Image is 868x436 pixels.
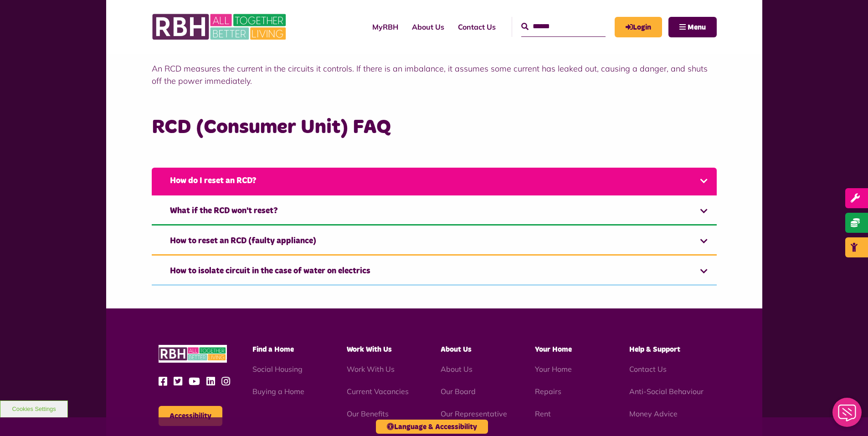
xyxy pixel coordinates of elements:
iframe: Netcall Web Assistant for live chat [827,395,868,436]
a: Buying a Home [252,387,304,396]
a: Rent [535,409,551,418]
a: About Us [405,15,451,39]
a: Our Benefits [347,409,389,418]
span: Your Home [535,346,572,353]
a: How to isolate circuit in the case of water on electrics [152,258,717,286]
img: RBH [159,345,227,363]
a: Our Board [441,387,476,396]
a: Our Representative Body [441,409,507,429]
a: What if the RCD won't reset? [152,198,717,226]
a: Repairs [535,387,561,396]
a: Social Housing - open in a new tab [252,364,303,374]
span: Menu [688,24,706,31]
input: Search [521,17,606,36]
button: Language & Accessibility [376,420,488,434]
a: Anti-Social Behaviour [629,387,704,396]
a: Contact Us [629,364,667,374]
a: How do I reset an RCD? [152,168,717,195]
span: Find a Home [252,346,294,353]
a: Money Advice [629,409,678,418]
span: About Us [441,346,472,353]
a: Contact Us [451,15,503,39]
a: Your Home [535,364,572,374]
a: MyRBH [365,15,405,39]
a: How to reset an RCD (faulty appliance) [152,228,717,256]
a: About Us [441,364,473,374]
a: MyRBH [615,17,662,37]
span: Help & Support [629,346,680,353]
h3: RCD (Consumer Unit) FAQ [152,114,717,140]
span: An RCD measures the current in the circuits it controls. If there is an imbalance, it assumes som... [152,63,708,86]
span: Work With Us [347,346,392,353]
a: Work With Us [347,364,395,374]
button: Accessibility [159,406,222,426]
a: Current Vacancies [347,387,409,396]
button: Navigation [668,17,717,37]
img: RBH [152,9,288,45]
